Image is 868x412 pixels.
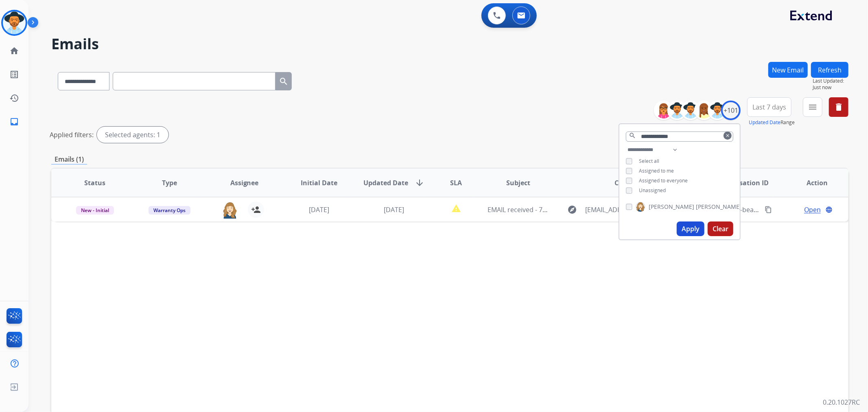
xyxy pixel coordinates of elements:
span: EMAIL received - 7a41837f-64a8-437e-853a-8543b1b8af81 [488,205,662,214]
span: Status [84,178,105,188]
mat-icon: inbox [9,117,19,127]
p: Applied filters: [50,130,94,140]
span: SLA [450,178,462,188]
button: Last 7 days [747,97,791,117]
span: [DATE] [384,205,404,214]
mat-icon: clear [725,133,730,138]
span: [PERSON_NAME] [649,203,694,211]
p: 0.20.1027RC [823,397,860,407]
span: Just now [813,84,848,91]
img: avatar [3,11,26,34]
button: Refresh [811,62,848,78]
span: Type [162,178,177,188]
span: Assigned to everyone [639,177,688,184]
span: Last Updated: [813,78,848,84]
mat-icon: history [9,93,19,103]
span: Customer [614,178,646,188]
span: Updated Date [363,178,408,188]
button: New Email [768,62,808,78]
span: Subject [506,178,530,188]
button: Updated Date [749,119,781,126]
mat-icon: person_add [251,205,261,215]
mat-icon: arrow_downward [415,178,424,188]
button: Clear [708,221,733,236]
mat-icon: home [9,46,19,56]
span: New - Initial [76,206,114,215]
span: [PERSON_NAME] [696,203,741,211]
mat-icon: search [629,132,636,139]
span: Open [804,205,821,215]
mat-icon: menu [808,102,818,112]
span: Initial Date [301,178,337,188]
button: Apply [677,221,704,236]
span: Assigned to me [639,167,674,174]
span: Warranty Ops [149,206,190,215]
th: Action [774,169,848,197]
h2: Emails [51,36,848,52]
mat-icon: content_copy [765,206,772,213]
mat-icon: list_alt [9,70,19,79]
span: Assignee [230,178,259,188]
span: Select all [639,158,659,164]
span: [EMAIL_ADDRESS][DOMAIN_NAME] [585,205,685,215]
span: Last 7 days [752,105,786,109]
mat-icon: report_problem [451,204,461,213]
div: +101 [721,101,741,120]
span: Unassigned [639,187,666,194]
img: agent-avatar [222,202,238,219]
span: Conversation ID [717,178,769,188]
mat-icon: search [279,77,289,86]
p: Emails (1) [51,154,87,164]
mat-icon: language [825,206,833,213]
mat-icon: delete [834,102,844,112]
mat-icon: explore [567,205,577,215]
span: Range [749,119,795,126]
span: [DATE] [309,205,329,214]
div: Selected agents: 1 [97,127,168,143]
